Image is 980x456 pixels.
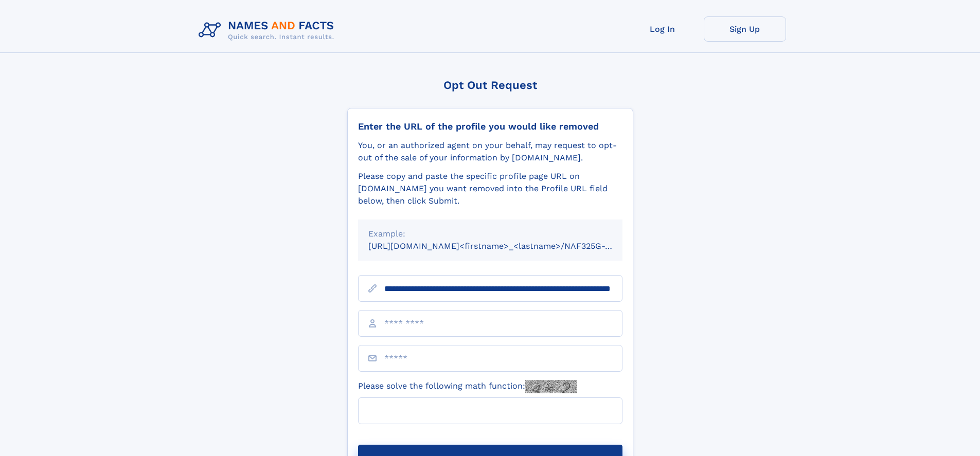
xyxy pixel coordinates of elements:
[368,241,642,251] small: [URL][DOMAIN_NAME]<firstname>_<lastname>/NAF325G-xxxxxxxx
[358,380,577,393] label: Please solve the following math function:
[358,121,622,132] div: Enter the URL of the profile you would like removed
[194,16,343,44] img: Logo Names and Facts
[358,170,622,207] div: Please copy and paste the specific profile page URL on [DOMAIN_NAME] you want removed into the Pr...
[621,16,704,42] a: Log In
[358,139,622,164] div: You, or an authorized agent on your behalf, may request to opt-out of the sale of your informatio...
[704,16,786,42] a: Sign Up
[347,79,633,92] div: Opt Out Request
[368,228,612,240] div: Example:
